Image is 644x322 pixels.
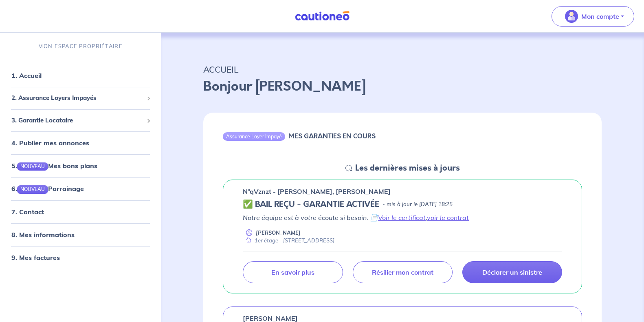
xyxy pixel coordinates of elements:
[3,227,158,243] div: 8. Mes informations
[353,261,453,283] a: Résilier mon contrat
[3,158,158,174] div: 5.NOUVEAUMes bons plans
[378,213,426,222] a: Voir le certificat
[271,268,314,276] p: En savoir plus
[462,261,562,283] a: Déclarer un sinistre
[11,253,60,262] a: 9. Mes factures
[243,200,562,209] div: state: CONTRACT-VALIDATED, Context: NEW,CHOOSE-CERTIFICATE,RELATIONSHIP,LESSOR-DOCUMENTS
[203,62,602,77] p: ACCUEIL
[3,113,158,129] div: 3. Garantie Locataire
[223,132,285,140] div: Assurance Loyer Impayé
[292,11,353,21] img: Cautioneo
[243,237,334,244] div: 1er étage - [STREET_ADDRESS]
[3,67,158,84] div: 1. Accueil
[243,200,379,209] h5: ✅ BAIL REÇU - GARANTIE ACTIVÉE
[372,268,433,276] p: Résilier mon contrat
[38,42,122,50] p: MON ESPACE PROPRIÉTAIRE
[11,93,143,103] span: 2. Assurance Loyers Impayés
[11,208,44,216] a: 7. Contact
[581,11,619,21] p: Mon compte
[382,200,453,209] p: - mis à jour le [DATE] 18:25
[3,180,158,197] div: 6.NOUVEAUParrainage
[3,204,158,220] div: 7. Contact
[11,116,143,125] span: 3. Garantie Locataire
[3,135,158,151] div: 4. Publier mes annonces
[203,77,602,96] p: Bonjour [PERSON_NAME]
[288,132,376,140] h6: MES GARANTIES EN COURS
[243,187,391,196] p: n°qVznzt - [PERSON_NAME], [PERSON_NAME]
[427,213,469,222] a: voir le contrat
[3,249,158,266] div: 9. Mes factures
[552,6,634,27] button: illu_account_valid_menu.svgMon compte
[11,139,89,147] a: 4. Publier mes annonces
[11,184,84,193] a: 6.NOUVEAUParrainage
[243,213,562,222] p: Notre équipe est à votre écoute si besoin. 📄 ,
[11,231,75,239] a: 8. Mes informations
[565,10,578,23] img: illu_account_valid_menu.svg
[243,261,343,283] a: En savoir plus
[256,229,301,237] p: [PERSON_NAME]
[482,268,542,276] p: Déclarer un sinistre
[11,162,97,170] a: 5.NOUVEAUMes bons plans
[355,163,460,173] h5: Les dernières mises à jours
[3,90,158,106] div: 2. Assurance Loyers Impayés
[11,71,42,80] a: 1. Accueil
